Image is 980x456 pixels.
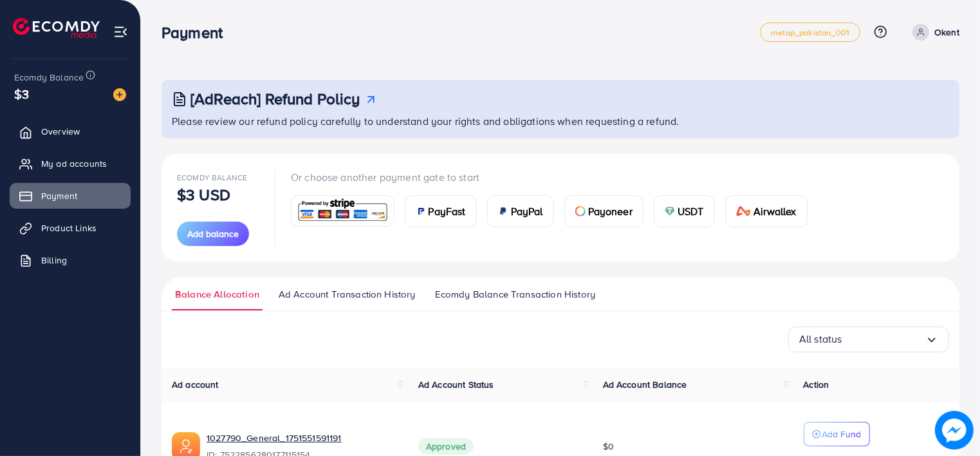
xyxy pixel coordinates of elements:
[788,327,949,352] div: Search for option
[416,206,426,216] img: card
[41,222,97,234] span: Product Links
[799,329,842,349] span: All status
[665,206,675,216] img: card
[10,151,131,176] a: My ad accounts
[418,438,474,455] span: Approved
[678,204,704,219] span: USDT
[187,227,239,240] span: Add balance
[190,90,360,108] h3: [AdReach] Refund Policy
[172,378,219,391] span: Ad account
[771,28,849,37] span: metap_pakistan_001
[10,183,131,209] a: Payment
[175,287,259,301] span: Balance Allocation
[41,125,80,138] span: Overview
[279,287,416,301] span: Ad Account Transaction History
[498,206,508,216] img: card
[177,187,230,202] p: $3 USD
[291,169,818,185] p: Or choose another payment gate to start
[822,426,862,442] p: Add Fund
[429,204,466,219] span: PayFast
[804,378,829,391] span: Action
[907,24,959,41] a: Okent
[487,195,554,227] a: cardPayPal
[435,287,595,301] span: Ecomdy Balance Transaction History
[842,329,925,349] input: Search for option
[113,24,128,39] img: menu
[736,206,752,216] img: card
[172,113,952,129] p: Please review our refund policy carefully to understand your rights and obligations when requesti...
[14,71,84,84] span: Ecomdy Balance
[162,23,233,42] h3: Payment
[291,195,394,227] a: card
[10,247,131,273] a: Billing
[13,18,100,38] img: logo
[10,119,131,144] a: Overview
[207,432,398,444] a: 1027790_General_1751551591191
[804,422,870,446] button: Add Fund
[603,378,687,391] span: Ad Account Balance
[603,440,614,453] span: $0
[113,88,126,101] img: image
[41,189,77,202] span: Payment
[935,411,974,450] img: image
[405,195,477,227] a: cardPayFast
[14,84,29,103] span: $3
[934,24,959,40] p: Okent
[588,204,633,219] span: Payoneer
[10,215,131,241] a: Product Links
[41,254,67,267] span: Billing
[177,222,249,246] button: Add balance
[511,204,543,219] span: PayPal
[41,157,107,170] span: My ad accounts
[760,23,860,42] a: metap_pakistan_001
[654,195,715,227] a: cardUSDT
[295,197,390,225] img: card
[564,195,643,227] a: cardPayoneer
[177,172,247,183] span: Ecomdy Balance
[418,378,494,391] span: Ad Account Status
[575,206,586,216] img: card
[725,195,808,227] a: cardAirwallex
[753,204,796,219] span: Airwallex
